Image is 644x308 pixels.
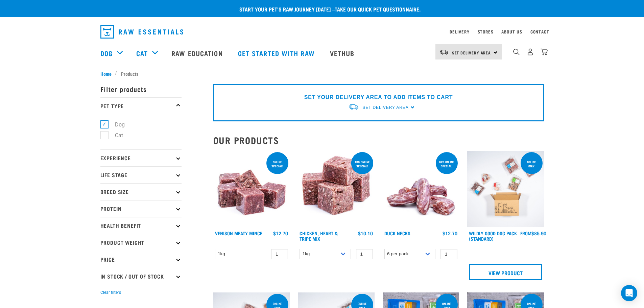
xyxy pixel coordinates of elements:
a: Stores [478,30,494,33]
a: Cat [136,48,148,58]
div: $12.70 [273,231,288,236]
a: Contact [530,30,549,33]
img: user.png [527,48,534,55]
label: Dog [104,120,127,129]
img: Raw Essentials Logo [100,25,183,39]
a: Delivery [450,30,469,33]
p: Experience [100,149,182,166]
a: View Product [469,264,542,280]
a: Dog [100,48,113,58]
p: Health Benefit [100,217,182,234]
img: home-icon-1@2x.png [513,49,520,55]
a: Get started with Raw [231,40,323,67]
p: Filter products [100,80,182,97]
p: Price [100,251,182,268]
nav: breadcrumbs [100,70,544,77]
img: 1062 Chicken Heart Tripe Mix 01 [298,151,375,228]
div: $85.90 [520,231,546,236]
div: 1kg online special! [351,157,373,171]
p: Protein [100,200,182,217]
img: 1117 Venison Meat Mince 01 [213,151,290,228]
div: Online Only [521,157,543,171]
img: Pile Of Duck Necks For Pets [383,151,459,228]
button: Clear filters [100,289,121,295]
label: Cat [104,131,126,140]
span: Home [100,70,112,77]
a: Venison Meaty Mince [215,232,262,234]
div: 6pp online special! [436,157,458,171]
input: 1 [440,249,457,259]
p: SET YOUR DELIVERY AREA TO ADD ITEMS TO CART [304,93,453,101]
input: 1 [271,249,288,259]
div: $12.70 [443,231,457,236]
img: van-moving.png [348,103,359,111]
span: Set Delivery Area [362,105,408,110]
img: Dog 0 2sec [467,151,544,228]
p: Life Stage [100,166,182,183]
div: Open Intercom Messenger [621,285,637,301]
a: About Us [501,30,522,33]
p: Product Weight [100,234,182,251]
a: Vethub [323,40,363,67]
h2: Our Products [213,135,544,145]
a: take our quick pet questionnaire. [335,7,421,10]
p: Breed Size [100,183,182,200]
span: Set Delivery Area [452,51,491,54]
p: Pet Type [100,97,182,114]
input: 1 [356,249,373,259]
a: Raw Education [165,40,231,67]
span: FROM [520,232,531,234]
img: home-icon@2x.png [541,48,548,55]
p: In Stock / Out Of Stock [100,268,182,285]
div: ONLINE SPECIAL! [266,157,288,171]
a: Duck Necks [384,232,410,234]
a: Chicken, Heart & Tripe Mix [300,232,338,240]
nav: dropdown navigation [95,22,549,41]
div: $10.10 [358,231,373,236]
img: van-moving.png [439,49,449,55]
a: Home [100,70,115,77]
a: Wildly Good Dog Pack (Standard) [469,232,517,240]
